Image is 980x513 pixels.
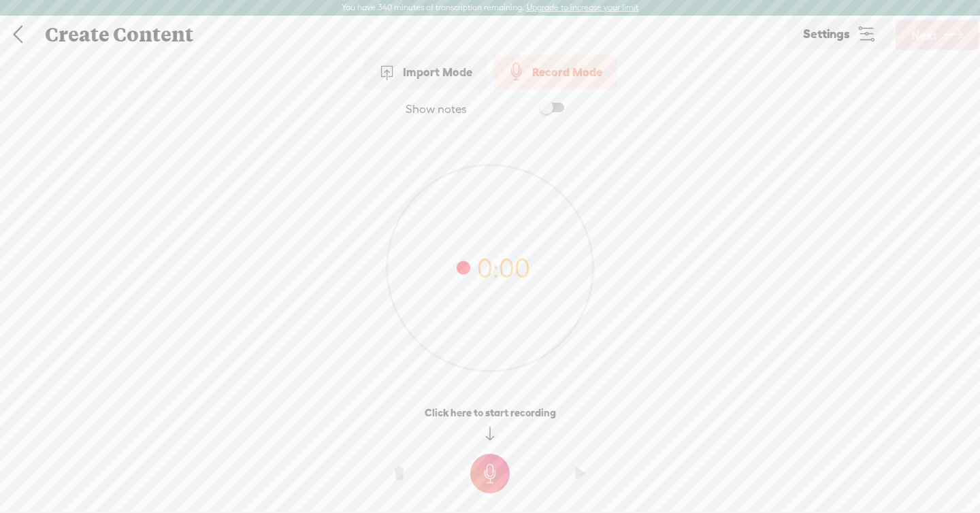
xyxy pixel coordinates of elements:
[911,18,937,52] span: Next
[364,55,487,89] div: Import Mode
[35,17,785,52] div: Create Content
[406,102,467,117] div: Show notes
[493,55,617,89] div: Record Mode
[803,28,850,41] span: Settings
[527,3,638,14] label: Upgrade to increase your limit
[342,3,524,14] label: You have 340 minutes of transcription remaining.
